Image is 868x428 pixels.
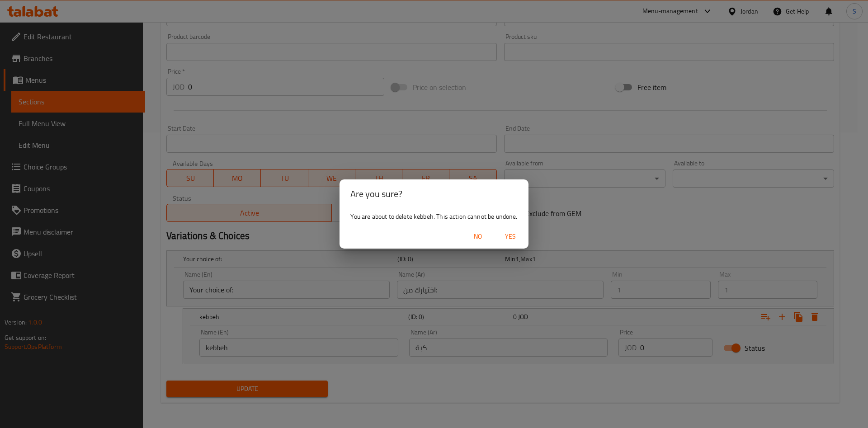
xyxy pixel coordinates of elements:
div: You are about to delete kebbeh. This action cannot be undone. [340,208,528,225]
button: Yes [496,228,525,245]
span: No [467,231,489,242]
span: Yes [500,231,521,242]
h2: Are you sure? [350,187,517,201]
button: No [463,228,492,245]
